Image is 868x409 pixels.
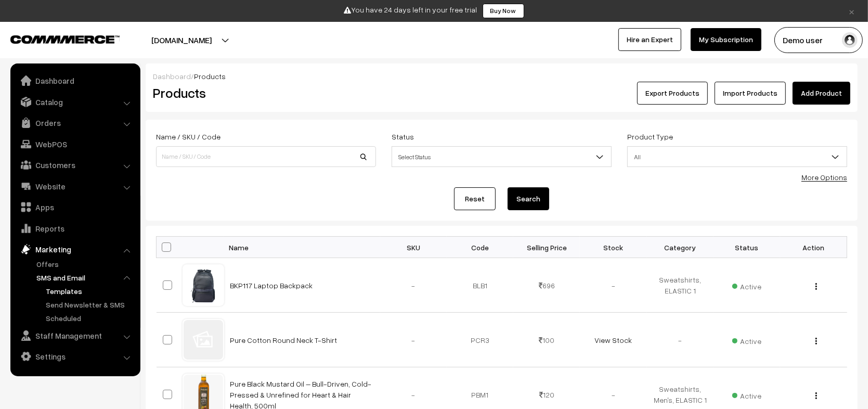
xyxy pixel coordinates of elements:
[447,313,513,367] td: PCR3
[13,219,137,238] a: Reports
[715,82,786,105] a: Import Products
[714,237,780,258] th: Status
[380,237,447,258] th: SKU
[628,148,847,166] span: All
[43,299,137,310] a: Send Newsletter & SMS
[627,146,847,167] span: All
[454,187,496,210] a: Reset
[4,4,864,18] div: You have 24 days left in your free trial
[647,258,714,313] td: Sweatshirts, ELASTIC 1
[13,93,137,111] a: Catalog
[43,313,137,324] a: Scheduled
[13,156,137,174] a: Customers
[153,71,850,82] div: /
[637,82,708,105] button: Export Products
[115,27,248,53] button: [DOMAIN_NAME]
[815,392,817,399] img: Menu
[13,326,137,345] a: Staff Management
[691,28,761,51] a: My Subscription
[13,198,137,216] a: Apps
[392,131,414,142] label: Status
[10,32,101,45] a: COMMMERCE
[513,237,580,258] th: Selling Price
[230,336,338,344] a: Pure Cotton Round Neck T-Shirt
[43,286,137,297] a: Templates
[153,72,191,81] a: Dashboard
[845,5,859,17] a: ×
[194,72,226,81] span: Products
[380,313,447,367] td: -
[618,28,681,51] a: Hire an Expert
[34,259,137,270] a: Offers
[774,27,863,53] button: Demo user
[594,336,632,344] a: View Stock
[627,131,673,142] label: Product Type
[513,313,580,367] td: 100
[13,177,137,196] a: Website
[392,148,611,166] span: Select Status
[815,338,817,344] img: Menu
[392,146,612,167] span: Select Status
[34,272,137,283] a: SMS and Email
[732,278,761,292] span: Active
[801,173,847,182] a: More Options
[156,146,376,167] input: Name / SKU / Code
[230,281,313,290] a: BKP117 Laptop Backpack
[647,237,714,258] th: Category
[380,258,447,313] td: -
[153,85,375,101] h2: Products
[13,113,137,132] a: Orders
[224,237,380,258] th: Name
[815,283,817,290] img: Menu
[13,347,137,366] a: Settings
[508,187,549,210] button: Search
[732,333,761,347] span: Active
[513,258,580,313] td: 696
[13,135,137,154] a: WebPOS
[447,258,513,313] td: BLB1
[842,32,858,48] img: user
[10,35,120,43] img: COMMMERCE
[647,313,714,367] td: -
[13,240,137,259] a: Marketing
[447,237,513,258] th: Code
[580,258,646,313] td: -
[13,71,137,90] a: Dashboard
[156,131,221,142] label: Name / SKU / Code
[780,237,847,258] th: Action
[793,82,850,105] a: Add Product
[483,4,524,18] a: Buy Now
[580,237,646,258] th: Stock
[732,388,761,401] span: Active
